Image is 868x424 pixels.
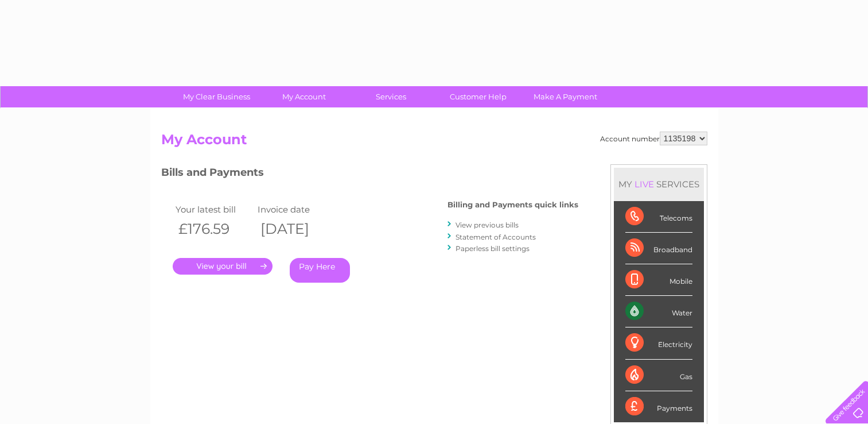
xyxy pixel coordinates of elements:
[161,132,707,153] h2: My Account
[290,258,350,283] a: Pay Here
[255,217,337,241] th: [DATE]
[431,86,526,107] a: Customer Help
[632,179,656,190] div: LIVE
[625,201,692,233] div: Telecoms
[625,233,692,264] div: Broadband
[169,86,264,107] a: My Clear Business
[600,132,707,145] div: Account number
[456,221,519,229] a: View previous bills
[456,233,536,241] a: Statement of Accounts
[447,201,578,209] h4: Billing and Payments quick links
[625,391,692,422] div: Payments
[625,264,692,296] div: Mobile
[256,86,351,107] a: My Account
[625,360,692,391] div: Gas
[344,86,438,107] a: Services
[614,168,704,201] div: MY SERVICES
[173,202,255,217] td: Your latest bill
[518,86,613,107] a: Make A Payment
[255,202,337,217] td: Invoice date
[625,327,692,359] div: Electricity
[161,164,578,184] h3: Bills and Payments
[456,244,530,253] a: Paperless bill settings
[173,258,273,275] a: .
[625,296,692,327] div: Water
[173,217,255,241] th: £176.59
